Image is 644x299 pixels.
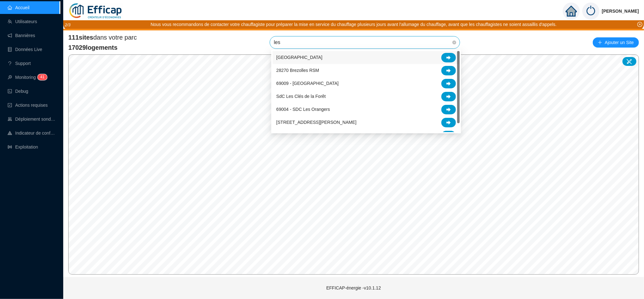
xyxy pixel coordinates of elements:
[40,75,42,79] span: 4
[68,34,93,41] span: 111 sites
[8,33,35,38] a: notificationBannières
[150,21,557,28] div: Nous vous recommandons de contacter votre chauffagiste pour préparer la mise en service du chauff...
[273,64,460,77] div: 28270 Brezolles RSM
[8,89,28,94] a: codeDebug
[273,51,460,64] div: 78150 Les Epinettes
[68,43,137,52] span: 17029 logements
[566,5,577,17] span: home
[276,93,326,100] span: SdC Les Clés de la Forêt
[273,103,460,116] div: 69004 - SDC Les Orangers
[326,285,381,290] span: EFFICAP-énergie - v10.1.12
[8,47,42,52] a: databaseDonnées Live
[605,38,634,47] span: Ajouter un Site
[8,61,31,66] a: questionSupport
[276,54,322,61] span: [GEOGRAPHIC_DATA]
[276,67,319,74] span: 28270 Brezolles RSM
[8,144,38,149] a: slidersExploitation
[69,55,639,274] canvas: Map
[276,106,330,113] span: 69004 - SDC Les Orangers
[65,22,71,27] i: 2 / 3
[276,119,357,126] span: [STREET_ADDRESS][PERSON_NAME]
[8,103,12,107] span: check-square
[38,74,47,80] sup: 41
[276,80,339,87] span: 69009 - [GEOGRAPHIC_DATA]
[637,22,642,27] span: close-circle
[68,33,137,42] span: dans votre parc
[602,1,639,21] span: [PERSON_NAME]
[8,75,45,80] a: monitorMonitoring41
[452,41,456,44] span: close-circle
[273,129,460,142] div: SdC Les Esterelles
[273,77,460,90] div: 69009 - Les Erables Nord
[582,3,599,20] img: power
[42,75,45,79] span: 1
[8,5,29,10] a: homeAccueil
[8,130,56,136] a: heat-mapIndicateur de confort
[598,40,602,45] span: plus
[273,116,460,129] div: 1203 Avenue Charles Giron 12
[593,37,639,48] button: Ajouter un Site
[8,117,56,122] a: clusterDéploiement sondes
[15,103,48,108] span: Actions requises
[273,90,460,103] div: SdC Les Clés de la Forêt
[8,19,37,24] a: teamUtilisateurs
